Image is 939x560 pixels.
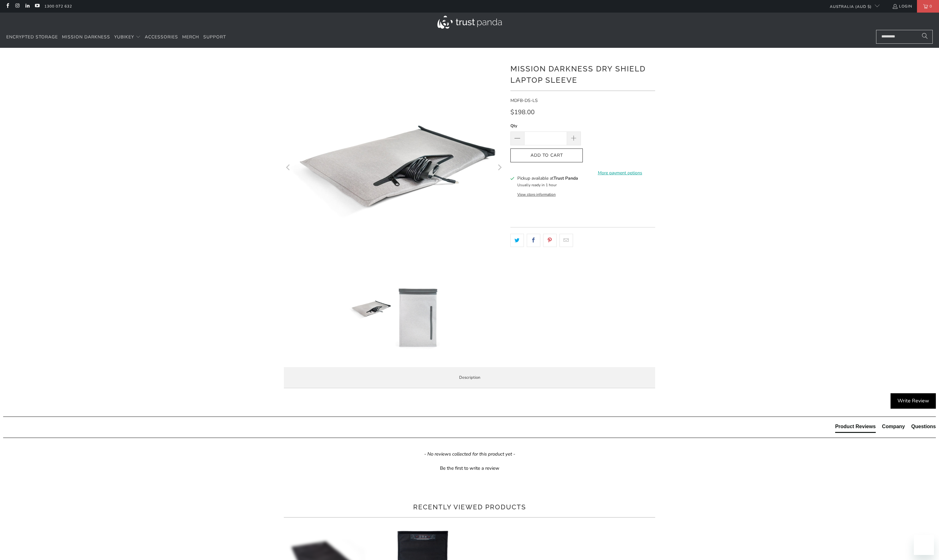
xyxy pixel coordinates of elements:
div: Be the first to write a review [440,465,499,472]
a: Share this on Twitter [510,234,524,247]
a: Mission Darkness [62,30,110,45]
a: Share this on Pinterest [543,234,557,247]
h3: Pickup available at [517,175,578,182]
a: More payment options [585,170,655,176]
label: Description [284,367,655,388]
h2: Recently viewed products [284,502,655,512]
a: Encrypted Storage [6,30,58,45]
img: Trust Panda Australia [437,16,502,29]
iframe: Button to launch messaging window [914,535,934,555]
img: Mission Darkness Dry Shield Laptop Sleeve - Trust Panda [396,287,440,350]
span: Accessories [145,34,178,40]
span: Mission Darkness [62,34,110,40]
summary: YubiKey [114,30,141,45]
a: Trust Panda Australia on Facebook [5,4,10,9]
input: Search... [876,30,933,44]
span: Merch [182,34,199,40]
div: Product Reviews [835,423,876,430]
a: Login [892,3,912,10]
a: Share this on Facebook [527,234,540,247]
a: Trust Panda Australia on LinkedIn [25,4,30,9]
span: Encrypted Storage [6,34,58,40]
a: 1300 072 632 [44,3,72,10]
em: - No reviews collected for this product yet - [424,451,515,457]
span: YubiKey [114,34,134,40]
h1: Mission Darkness Dry Shield Laptop Sleeve [510,62,655,86]
div: Company [882,423,905,430]
button: Add to Cart [510,148,583,163]
a: Trust Panda Australia on YouTube [34,4,40,9]
a: Email this to a friend [559,234,573,247]
button: Previous [284,57,294,278]
small: Usually ready in 1 hour [517,182,557,188]
span: Support [203,34,226,40]
button: View store information [517,192,556,197]
button: Next [494,57,504,278]
b: Trust Panda [554,175,578,181]
span: $198.00 [510,108,535,116]
a: Support [203,30,226,45]
div: Be the first to write a review [3,463,936,472]
img: Mission Darkness Dry Shield Laptop Sleeve [348,287,392,331]
span: MDFB-DS-LS [510,98,538,104]
a: Mission Darkness Dry Shield Laptop Sleeve [284,57,504,278]
label: Qty [510,122,581,129]
span: Add to Cart [517,153,576,158]
div: Write Review [891,393,936,409]
a: Accessories [145,30,178,45]
button: Search [917,30,933,44]
div: Reviews Tabs [835,423,936,436]
a: Merch [182,30,199,45]
nav: Translation missing: en.navigation.header.main_nav [6,30,226,45]
div: Questions [911,423,936,430]
a: Trust Panda Australia on Instagram [14,4,20,9]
